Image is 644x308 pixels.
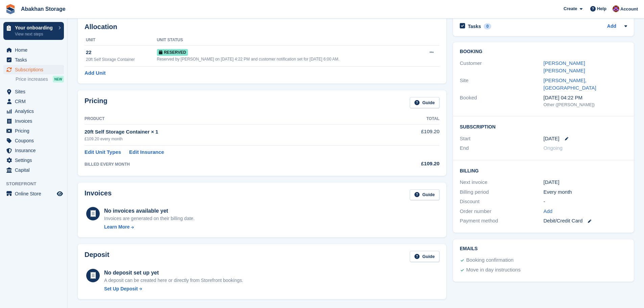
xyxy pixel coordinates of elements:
[15,165,55,175] span: Capital
[104,207,195,215] div: No invoices available yet
[15,55,55,65] span: Tasks
[3,116,64,126] a: menu
[3,189,64,198] a: menu
[3,22,64,40] a: Your onboarding View next steps
[18,3,68,15] a: Abakhan Storage
[620,6,638,13] span: Account
[85,128,373,136] div: 20ft Self Storage Container × 1
[104,285,243,292] a: Set Up Deposit
[544,94,627,102] div: [DATE] 04:22 PM
[3,165,64,175] a: menu
[3,156,64,165] a: menu
[6,181,67,187] span: Storefront
[410,97,439,108] a: Guide
[564,5,577,12] span: Create
[544,198,627,206] div: -
[460,144,543,152] div: End
[460,49,627,54] h2: Booking
[157,56,419,62] div: Reserved by [PERSON_NAME] on [DATE] 4:22 PM and customer notification set for [DATE] 6:00 AM.
[15,31,55,37] p: View next steps
[466,256,514,264] div: Booking confirmation
[85,69,105,77] a: Add Unit
[3,87,64,96] a: menu
[104,277,243,284] p: A deposit can be created here or directly from Storefront bookings.
[15,106,55,116] span: Analytics
[460,60,543,75] div: Customer
[3,65,64,74] a: menu
[544,135,559,143] time: 2025-09-12 00:00:00 UTC
[460,123,627,130] h2: Subscription
[468,23,481,29] h2: Tasks
[15,45,55,55] span: Home
[129,148,164,156] a: Edit Insurance
[607,23,616,30] a: Add
[373,124,439,145] td: £109.20
[15,25,55,30] p: Your onboarding
[544,145,563,151] span: Ongoing
[544,208,553,215] a: Add
[3,136,64,145] a: menu
[104,285,138,292] div: Set Up Deposit
[3,126,64,136] a: menu
[86,49,157,56] div: 22
[15,87,55,96] span: Sites
[85,35,157,46] th: Unit
[3,55,64,65] a: menu
[3,97,64,106] a: menu
[104,223,195,231] a: Learn More
[484,23,492,29] div: 0
[460,135,543,143] div: Start
[85,251,109,262] h2: Deposit
[86,56,157,63] div: 20ft Self Storage Container
[104,223,129,231] div: Learn More
[85,161,373,167] div: BILLED EVERY MONTH
[410,251,439,262] a: Guide
[3,146,64,155] a: menu
[460,77,543,92] div: Site
[104,215,195,222] div: Invoices are generated on their billing date.
[460,94,543,108] div: Booked
[466,266,521,274] div: Move in day instructions
[15,146,55,155] span: Insurance
[85,189,112,200] h2: Invoices
[85,114,373,124] th: Product
[544,77,596,91] a: [PERSON_NAME], [GEOGRAPHIC_DATA]
[460,217,543,225] div: Payment method
[597,5,606,12] span: Help
[85,136,373,142] div: £109.20 every month
[16,76,48,82] span: Price increases
[460,179,543,186] div: Next invoice
[460,188,543,196] div: Billing period
[613,5,619,12] img: William Abakhan
[85,97,108,108] h2: Pricing
[15,126,55,136] span: Pricing
[3,106,64,116] a: menu
[460,246,627,252] h2: Emails
[157,49,188,56] span: Reserved
[15,156,55,165] span: Settings
[85,148,121,156] a: Edit Unit Types
[104,269,243,277] div: No deposit set up yet
[544,217,627,225] div: Debit/Credit Card
[15,116,55,126] span: Invoices
[373,114,439,124] th: Total
[15,65,55,74] span: Subscriptions
[53,76,64,82] div: NEW
[16,75,64,83] a: Price increases NEW
[410,189,439,200] a: Guide
[544,60,585,74] a: [PERSON_NAME] [PERSON_NAME]
[56,190,64,198] a: Preview store
[157,35,419,46] th: Unit Status
[544,179,627,186] div: [DATE]
[544,101,627,108] div: Other ([PERSON_NAME])
[5,4,16,14] img: stora-icon-8386f47178a22dfd0bd8f6a31ec36ba5ce8667c1dd55bd0f319d3a0aa187defe.svg
[85,23,439,31] h2: Allocation
[15,189,55,198] span: Online Store
[3,45,64,55] a: menu
[373,160,439,168] div: £109.20
[460,198,543,206] div: Discount
[460,167,627,174] h2: Billing
[15,97,55,106] span: CRM
[460,208,543,215] div: Order number
[544,188,627,196] div: Every month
